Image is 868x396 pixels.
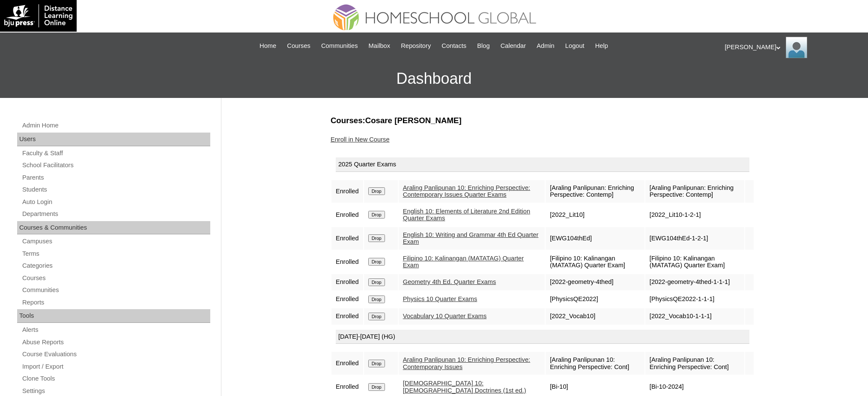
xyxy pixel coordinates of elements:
a: Admin Home [21,120,210,131]
td: [2022-geometry-4thed] [546,274,644,290]
a: Auto Login [21,197,210,207]
td: [Filipino 10: Kalinangan (MATATAG) Quarter Exam] [645,251,744,273]
input: Drop [368,278,385,286]
a: Abuse Reports [21,337,210,348]
a: Contacts [437,41,471,51]
div: 2025 Quarter Exams [336,157,749,172]
a: Calendar [496,41,530,51]
span: Admin [537,41,555,51]
a: Campuses [21,236,210,247]
td: Enrolled [331,291,363,307]
a: Araling Panlipunan 10: Enriching Perspective: Contemporary Issues [403,356,530,370]
input: Drop [368,360,385,367]
input: Drop [368,187,385,195]
td: [2022_Vocab10] [546,308,644,325]
span: Home [260,41,276,51]
a: Courses [21,273,210,284]
a: Home [255,41,280,51]
a: Alerts [21,325,210,335]
input: Drop [368,211,385,219]
a: English 10: Writing and Grammar 4th Ed Quarter Exam [403,231,539,245]
a: Mailbox [364,41,395,51]
a: Courses [283,41,315,51]
a: Categories [21,260,210,271]
span: Courses [287,41,310,51]
td: Enrolled [331,204,363,226]
td: [2022_Lit10-1-2-1] [645,204,744,226]
input: Drop [368,296,385,303]
input: Drop [368,258,385,266]
td: Enrolled [331,352,363,375]
td: [PhysicsQE2022-1-1-1] [645,291,744,307]
td: [2022-geometry-4thed-1-1-1] [645,274,744,290]
a: Communities [317,41,362,51]
td: [Araling Panlipunan 10: Enriching Perspective: Cont] [645,352,744,375]
div: Tools [17,309,210,323]
span: Blog [477,41,489,51]
span: Repository [401,41,431,51]
span: Contacts [441,41,466,51]
a: Reports [21,297,210,308]
td: Enrolled [331,227,363,250]
input: Drop [368,383,385,391]
input: Drop [368,313,385,320]
a: Physics 10 Quarter Exams [403,296,477,302]
a: Departments [21,209,210,219]
input: Drop [368,234,385,242]
a: Clone Tools [21,373,210,384]
img: logo-white.png [4,4,72,27]
span: Calendar [501,41,526,51]
span: Logout [565,41,585,51]
div: Users [17,133,210,146]
a: Repository [397,41,435,51]
h3: Dashboard [4,59,864,98]
a: English 10: Elements of Literature 2nd Edition Quarter Exams [403,208,530,222]
a: Course Evaluations [21,349,210,360]
td: [Araling Panlipunan: Enriching Perspective: Contemp] [546,180,644,203]
td: [EWG104thEd-1-2-1] [645,227,744,250]
a: Admin [532,41,559,51]
img: Ariane Ebuen [786,37,807,58]
span: Mailbox [369,41,391,51]
a: School Facilitators [21,160,210,171]
td: Enrolled [331,251,363,273]
div: Courses & Communities [17,221,210,235]
div: [PERSON_NAME] [725,37,860,58]
td: Enrolled [331,180,363,203]
a: Vocabulary 10 Quarter Exams [403,313,487,319]
span: Communities [321,41,358,51]
td: Enrolled [331,274,363,290]
td: [EWG104thEd] [546,227,644,250]
a: Faculty & Staff [21,148,210,159]
a: Communities [21,285,210,296]
td: [Filipino 10: Kalinangan (MATATAG) Quarter Exam] [546,251,644,273]
span: Help [595,41,608,51]
a: Students [21,184,210,195]
a: Terms [21,248,210,259]
td: Enrolled [331,308,363,325]
a: Filipino 10: Kalinangan (MATATAG) Quarter Exam [403,255,524,269]
a: Enroll in New Course [331,136,390,143]
td: [PhysicsQE2022] [546,291,644,307]
td: [Araling Panlipunan 10: Enriching Perspective: Cont] [546,352,644,375]
a: [DEMOGRAPHIC_DATA] 10: [DEMOGRAPHIC_DATA] Doctrines (1st ed.) [403,380,526,394]
td: [Araling Panlipunan: Enriching Perspective: Contemp] [645,180,744,203]
td: [2022_Lit10] [546,204,644,226]
a: Parents [21,172,210,183]
a: Help [591,41,612,51]
a: Araling Panlipunan 10: Enriching Perspective: Contemporary Issues Quarter Exams [403,184,530,198]
a: Geometry 4th Ed. Quarter Exams [403,278,496,285]
a: Import / Export [21,361,210,372]
h3: Courses:Cosare [PERSON_NAME] [331,115,755,126]
a: Blog [473,41,494,51]
div: [DATE]-[DATE] (HG) [336,330,749,344]
a: Logout [561,41,589,51]
td: [2022_Vocab10-1-1-1] [645,308,744,325]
